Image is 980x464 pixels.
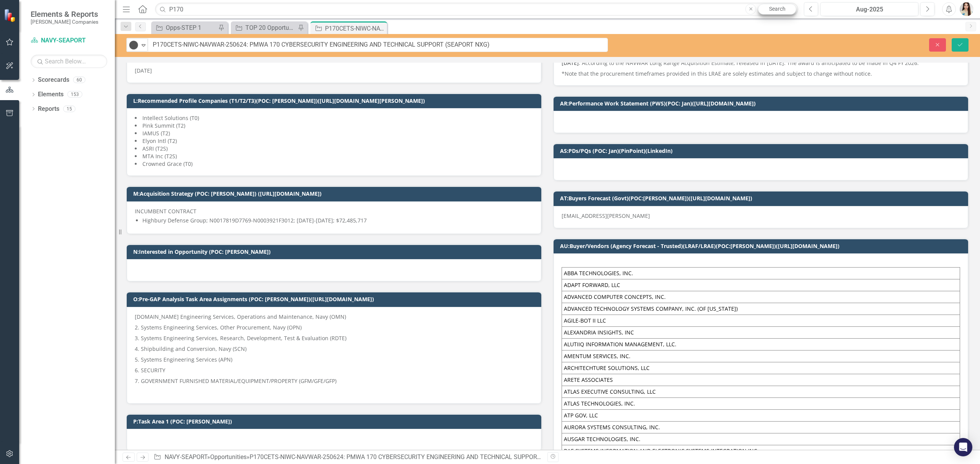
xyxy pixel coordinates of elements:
p: INCUMBENT CONTRACT [135,208,533,215]
a: Opportunities [210,453,247,461]
p: 4. Shipbuilding and Conversion, Navy (SCN) [135,344,533,354]
a: TOP 20 Opportunities ([DATE] Process) [233,23,296,32]
span: Elements & Reports [31,10,98,19]
span: ASRI (T2S) [142,145,168,152]
td: ARCHITECHTURE SOLUTIONS, LLC [562,362,960,374]
div: Aug-2025 [823,5,916,14]
button: Aug-2025 [820,2,918,16]
a: Elements [38,90,64,99]
small: [PERSON_NAME] Companies [31,19,98,25]
a: NAVY-SEAPORT [31,36,107,45]
td: ABBA TECHNOLOGIES, INC. [562,268,960,279]
span: MTA Inc (T2S) [142,153,177,160]
div: Opps-STEP 1 [166,23,216,32]
td: ATP GOV, LLC [562,410,960,422]
span: IAMUS (T2) [142,130,170,137]
p: *Note that the procurement timeframes provided in this LRAE are solely estimates and subject to c... [562,68,960,78]
h3: L:Recommended Profile Companies (T1/T2/T3)(POC: [PERSON_NAME])([URL][DOMAIN_NAME][PERSON_NAME]) [133,98,537,104]
span: Intellect Solutions (T0) [142,114,199,122]
a: NAVY-SEAPORT [165,453,207,461]
div: TOP 20 Opportunities ([DATE] Process) [245,23,296,32]
td: AUSGAR TECHNOLOGIES, INC. [562,433,960,445]
td: AMENTUM SERVICES, INC. [562,350,960,362]
div: P170CETS-NIWC-NAVWAR-250624: PMWA 170 CYBERSECURITY ENGINEERING AND TECHNICAL SUPPORT (SEAPORT NXG) [325,24,385,33]
h3: P:Task Area 1 (POC: [PERSON_NAME]) [133,419,537,424]
div: 153 [67,91,82,98]
span: Crowned Grace (T0) [142,160,193,167]
p: 2. Systems Engineering Services, Other Procurement, Navy (OPN) [135,322,533,333]
td: ADVANCED COMPUTER CONCEPTS, INC. [562,291,960,303]
p: Highbury Defense Group; N0017819D7769-N0003921F3012; [DATE]-[DATE]; $72,485,717 [142,217,533,224]
a: Scorecards [38,76,69,84]
h3: AS:PDs/PQs (POC: Jan)(PinPoint)(LinkedIn) [560,148,964,154]
td: BAE SYSTEMS INFORMATION AND ELECTRONIC SYSTEMS INTEGRATION INC. [562,445,960,457]
a: Opps-STEP 1 [153,23,216,32]
img: Janieva Castro [960,2,973,16]
p: 7. GOVERNMENT FURNISHED MATERIAL/EQUIPMENT/PROPERTY (GFM/GFE/GFP) [135,376,533,386]
td: AGILE-BOT II LLC [562,315,960,327]
td: ARETE ASSOCIATES [562,374,960,386]
img: ClearPoint Strategy [4,9,17,22]
div: » » [154,453,542,462]
span: Elyon Intl (T2) [142,137,177,144]
p: 5. Systems Engineering Services (APN) [135,354,533,365]
td: ATLAS EXECUTIVE CONSULTING, LLC [562,386,960,398]
div: 60 [73,77,85,83]
p: : According to the NAVWAR Long Range Acquisition Estimate, released in [DATE]. The award is antic... [562,58,960,68]
span: Pink Summit (T2) [142,122,185,129]
td: ATLAS TECHNOLOGIES, INC. [562,398,960,410]
div: P170CETS-NIWC-NAVWAR-250624: PMWA 170 CYBERSECURITY ENGINEERING AND TECHNICAL SUPPORT (SEAPORT NXG) [250,453,586,461]
p: [EMAIL_ADDRESS][PERSON_NAME] [562,212,960,220]
h3: N:Interested in Opportunity (POC: [PERSON_NAME]) [133,249,537,255]
td: ADAPT FORWARD, LLC [562,279,960,291]
input: Search Below... [31,55,107,68]
h3: O:Pre-GAP Analysis Task Area Assignments (POC: [PERSON_NAME])([URL][DOMAIN_NAME]) [133,296,537,302]
td: AURORA SYSTEMS CONSULTING, INC. [562,422,960,433]
strong: [DATE] [562,59,579,67]
input: This field is required [148,38,608,52]
p: 3. Systems Engineering Services, Research, Development, Test & Evaluation (RDTE) [135,333,533,344]
h3: M:Acquisition Strategy (POC: [PERSON_NAME]) ([URL][DOMAIN_NAME]) [133,191,537,196]
p: [DOMAIN_NAME] Engineering Services, Operations and Maintenance, Navy (OMN) [135,313,533,322]
h3: AU:Buyer/Vendors (Agency Forecast - Trusted)(LRAF/LRAE)(POC:[PERSON_NAME])([URL][DOMAIN_NAME]) [560,243,964,249]
p: 6. SECURITY [135,365,533,376]
td: ADVANCED TECHNOLOGY SYSTEMS COMPANY, INC. (OF [US_STATE]) [562,303,960,315]
input: Search ClearPoint... [155,3,798,16]
td: ALUTIIQ INFORMATION MANAGEMENT, LLC. [562,339,960,350]
img: Tracked [129,41,138,50]
h3: AR:Performance Work Statement (PWS)(POC: Jan)([URL][DOMAIN_NAME]) [560,101,964,106]
a: Search [758,4,796,15]
a: Reports [38,105,59,114]
td: ALEXANDRIA INSIGHTS, INC [562,327,960,339]
h3: AT:Buyers Forecast (Govt)(POC:[PERSON_NAME])([URL][DOMAIN_NAME]) [560,195,964,201]
span: [DATE] [135,67,152,74]
div: Open Intercom Messenger [954,438,972,456]
div: 15 [63,105,75,112]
